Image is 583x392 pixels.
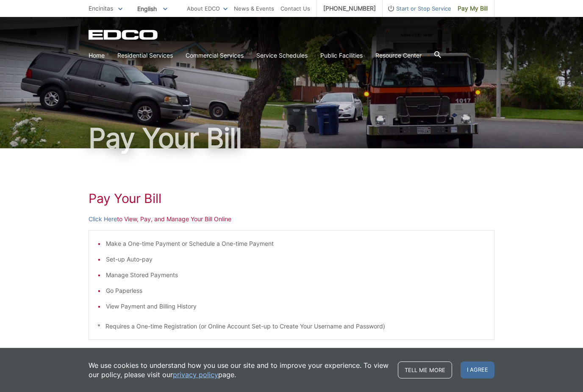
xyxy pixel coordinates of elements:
h1: Pay Your Bill [89,191,494,206]
a: privacy policy [173,370,218,379]
a: Home [89,51,105,60]
span: Pay My Bill [458,4,488,13]
h1: Pay Your Bill [89,125,494,152]
p: We use cookies to understand how you use our site and to improve your experience. To view our pol... [89,361,389,379]
a: About EDCO [187,4,228,13]
a: Resource Center [375,51,422,60]
li: Set-up Auto-pay [106,255,486,264]
a: Click Here [89,214,117,224]
a: Tell me more [398,361,452,378]
li: Manage Stored Payments [106,270,486,280]
span: I agree [461,361,494,378]
a: Service Schedules [256,51,308,60]
a: EDCD logo. Return to the homepage. [89,30,159,40]
li: Make a One-time Payment or Schedule a One-time Payment [106,239,486,248]
a: News & Events [234,4,274,13]
a: Residential Services [117,51,173,60]
span: English [131,2,174,16]
a: Public Facilities [320,51,363,60]
a: Commercial Services [186,51,244,60]
li: View Payment and Billing History [106,302,486,311]
p: to View, Pay, and Manage Your Bill Online [89,214,494,224]
p: * Requires a One-time Registration (or Online Account Set-up to Create Your Username and Password) [97,322,486,331]
a: Contact Us [280,4,310,13]
li: Go Paperless [106,286,486,295]
span: Encinitas [89,5,113,12]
